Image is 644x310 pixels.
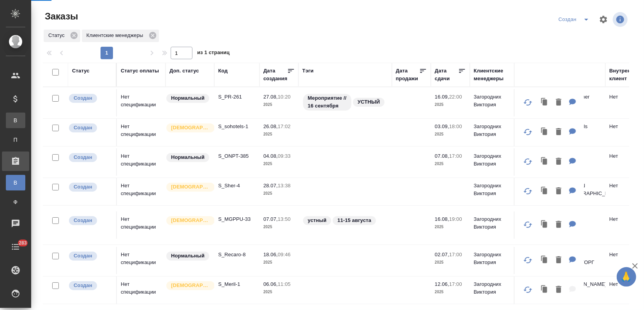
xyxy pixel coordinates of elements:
[117,148,166,176] td: Нет спецификации
[218,152,256,160] p: S_ONPT-385
[470,89,515,116] td: Загородних Виктория
[552,124,565,140] button: Удалить
[435,281,449,287] p: 12.06,
[263,101,295,109] p: 2025
[166,123,210,133] div: Выставляется автоматически для первых 3 заказов нового контактного лица. Особое внимание
[263,67,287,83] div: Дата создания
[609,280,640,288] p: Нет
[470,178,515,205] td: Загородних Виктория
[435,259,466,266] p: 2025
[609,93,640,101] p: Нет
[263,130,295,138] p: 2025
[218,67,228,75] div: Код
[166,280,210,291] div: Выставляется автоматически для первых 3 заказов нового контактного лица. Особое внимание
[519,93,537,112] button: Обновить
[68,251,112,261] div: Выставляется автоматически при создании заказа
[171,124,210,132] p: [DEMOGRAPHIC_DATA]
[117,211,166,239] td: Нет спецификации
[117,247,166,274] td: Нет спецификации
[166,251,210,261] div: Статус по умолчанию для стандартных заказов
[218,123,256,130] p: S_sohotels-1
[609,123,640,130] p: Нет
[519,280,537,299] button: Обновить
[44,30,80,42] div: Статус
[74,94,92,102] p: Создан
[435,252,449,257] p: 02.07,
[10,179,21,187] span: В
[609,152,640,160] p: Нет
[358,98,380,106] p: УСТНЫЙ
[537,252,552,268] button: Клонировать
[263,123,278,129] p: 26.08,
[218,93,256,101] p: S_PR-261
[171,252,205,260] p: Нормальный
[302,215,388,226] div: устный, 11-15 августа
[449,153,462,159] p: 17:00
[74,183,92,191] p: Создан
[470,211,515,239] td: Загородних Виктория
[278,94,291,100] p: 10:20
[263,190,295,197] p: 2025
[6,132,25,148] a: П
[263,94,278,100] p: 27.08,
[68,93,112,104] div: Выставляется автоматически при создании заказа
[197,48,230,59] span: из 1 страниц
[278,252,291,257] p: 09:46
[552,282,565,298] button: Удалить
[74,282,92,289] p: Создан
[171,183,210,191] p: [DEMOGRAPHIC_DATA]
[74,252,92,260] p: Создан
[537,124,552,140] button: Клонировать
[308,94,347,110] p: Мероприятие // 16 сентября
[6,194,25,210] a: Ф
[557,13,594,26] div: split button
[609,67,640,83] div: Внутренний клиент
[82,30,159,42] div: Клиентские менеджеры
[519,251,537,269] button: Обновить
[537,217,552,233] button: Клонировать
[74,217,92,224] p: Создан
[68,182,112,192] div: Выставляется автоматически при создании заказа
[117,277,166,304] td: Нет спецификации
[171,217,210,224] p: [DEMOGRAPHIC_DATA]
[117,178,166,205] td: Нет спецификации
[617,267,636,287] button: 🙏
[263,252,278,257] p: 18.06,
[263,160,295,168] p: 2025
[302,93,388,111] div: Мероприятие // 16 сентября, УСТНЫЙ
[171,94,205,102] p: Нормальный
[263,223,295,231] p: 2025
[68,123,112,133] div: Выставляется автоматически при создании заказа
[263,216,278,222] p: 07.07,
[10,116,21,124] span: В
[552,183,565,199] button: Удалить
[166,182,210,192] div: Выставляется автоматически для первых 3 заказов нового контактного лица. Особое внимание
[68,152,112,163] div: Выставляется автоматически при создании заказа
[449,252,462,257] p: 17:00
[564,280,602,288] p: [PERSON_NAME]
[6,113,25,128] a: В
[278,153,291,159] p: 09:33
[470,148,515,176] td: Загородних Виктория
[121,67,159,75] div: Статус оплаты
[10,136,21,144] span: П
[449,94,462,100] p: 22:00
[6,175,25,190] a: В
[169,67,199,75] div: Доп. статус
[10,198,21,206] span: Ф
[278,123,291,129] p: 17:02
[564,182,602,197] p: АО МАШ ([GEOGRAPHIC_DATA]...
[263,288,295,296] p: 2025
[435,216,449,222] p: 16.08,
[519,123,537,141] button: Обновить
[278,281,291,287] p: 11:05
[519,182,537,201] button: Обновить
[552,154,565,170] button: Удалить
[552,217,565,233] button: Удалить
[263,183,278,188] p: 28.07,
[166,215,210,226] div: Выставляется автоматически для первых 3 заказов нового контактного лица. Особое внимание
[435,223,466,231] p: 2025
[470,119,515,146] td: Загородних Виктория
[537,95,552,111] button: Клонировать
[278,183,291,188] p: 13:38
